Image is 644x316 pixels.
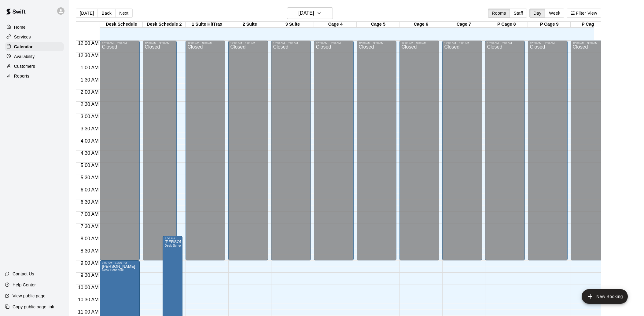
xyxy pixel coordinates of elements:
p: Copy public page link [13,304,54,310]
button: Back [98,9,116,18]
span: 7:30 AM [79,224,100,229]
span: 4:00 AM [79,138,100,143]
span: 10:00 AM [76,285,100,290]
button: [DATE] [76,9,98,18]
div: 12:00 AM – 9:00 AM: Closed [357,41,396,260]
a: Home [5,23,64,32]
div: 1 Suite HitTrax [186,22,228,27]
p: Availability [14,53,35,60]
div: 12:00 AM – 9:00 AM [530,42,566,45]
div: 12:00 AM – 9:00 AM: Closed [100,41,140,260]
p: Home [14,24,26,30]
p: Contact Us [13,271,34,277]
div: Customers [5,62,64,71]
a: Reports [5,71,64,81]
div: Desk Schedule 2 [143,22,186,27]
a: Services [5,32,64,42]
span: 4:30 AM [79,151,100,156]
div: 12:00 AM – 9:00 AM [572,42,609,45]
span: 12:00 AM [76,41,100,46]
div: 12:00 AM – 9:00 AM [145,42,175,45]
span: 3:30 AM [79,126,100,131]
div: Closed [273,45,309,263]
p: Calendar [14,44,33,50]
span: Desk Schedule [164,244,186,247]
div: 12:00 AM – 9:00 AM: Closed [399,41,439,260]
div: 12:00 AM – 9:00 AM [102,42,138,45]
div: 12:00 AM – 9:00 AM: Closed [271,41,311,260]
div: P Cage 9 [528,22,571,27]
button: Staff [510,9,527,18]
div: 12:00 AM – 9:00 AM: Closed [186,41,225,260]
span: 12:30 AM [76,53,100,58]
span: 5:00 AM [79,163,100,168]
span: 10:30 AM [76,297,100,302]
div: Cage 5 [357,22,399,27]
div: Closed [230,45,266,263]
div: 2 Suite [228,22,271,27]
button: add [582,289,628,304]
div: 12:00 AM – 9:00 AM [401,42,437,45]
p: View public page [13,293,46,299]
div: 12:00 AM – 9:00 AM [273,42,309,45]
div: 12:00 AM – 9:00 AM: Closed [485,41,525,260]
div: Closed [145,45,175,263]
div: 12:00 AM – 9:00 AM: Closed [571,41,610,260]
div: 12:00 AM – 9:00 AM: Closed [228,41,268,260]
p: Customers [14,63,35,69]
div: Closed [487,45,523,263]
div: Calendar [5,42,64,51]
div: Desk Schedule [100,22,143,27]
button: Filter View [567,9,601,18]
h6: [DATE] [298,9,314,17]
div: Cage 7 [442,22,485,27]
div: 12:00 AM – 9:00 AM [316,42,352,45]
div: 8:00 AM – 6:00 PM [164,237,181,240]
span: 11:00 AM [76,309,100,314]
div: P Cage 10 [571,22,613,27]
div: 12:00 AM – 9:00 AM [187,42,223,45]
div: 3 Suite [271,22,314,27]
div: Closed [102,45,138,263]
span: 3:00 AM [79,114,100,119]
span: 9:00 AM [79,260,100,266]
span: 9:30 AM [79,273,100,278]
button: Day [529,9,545,18]
div: 12:00 AM – 9:00 AM [487,42,523,45]
button: Next [115,9,132,18]
span: 8:00 AM [79,236,100,241]
div: 9:00 AM – 12:00 PM [102,261,138,264]
span: 2:00 AM [79,89,100,95]
div: Closed [401,45,437,263]
div: 12:00 AM – 9:00 AM: Closed [528,41,568,260]
div: Closed [187,45,223,263]
p: Reports [14,73,29,79]
span: 7:00 AM [79,212,100,217]
div: P Cage 8 [485,22,528,27]
div: Closed [444,45,480,263]
div: 12:00 AM – 9:00 AM: Closed [442,41,482,260]
div: 12:00 AM – 9:00 AM: Closed [314,41,354,260]
span: 6:00 AM [79,187,100,192]
button: Week [545,9,564,18]
div: 12:00 AM – 9:00 AM [359,42,395,45]
div: Cage 6 [399,22,442,27]
div: 12:00 AM – 9:00 AM [230,42,266,45]
div: Closed [316,45,352,263]
div: 12:00 AM – 9:00 AM [444,42,480,45]
span: 8:30 AM [79,248,100,253]
span: 6:30 AM [79,199,100,205]
div: 12:00 AM – 9:00 AM: Closed [143,41,177,260]
span: 1:00 AM [79,65,100,70]
button: Rooms [488,9,510,18]
a: Availability [5,52,64,61]
div: Closed [530,45,566,263]
span: Desk Schedule [102,268,124,272]
p: Help Center [13,282,36,288]
p: Services [14,34,31,40]
div: Closed [359,45,395,263]
span: 5:30 AM [79,175,100,180]
span: 2:30 AM [79,102,100,107]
